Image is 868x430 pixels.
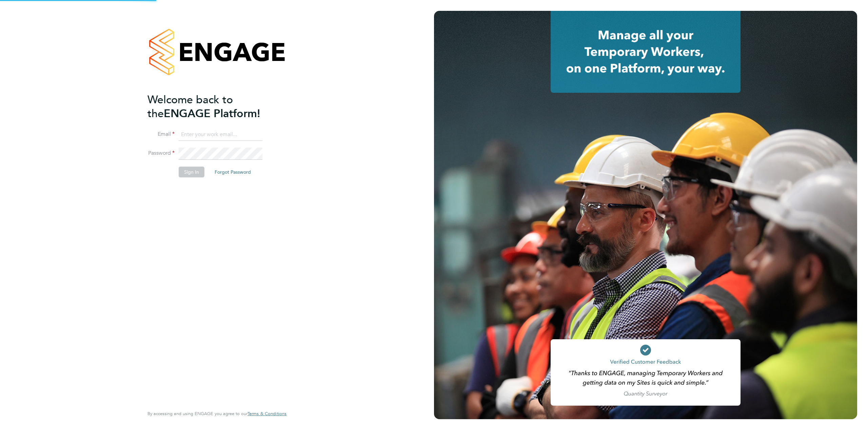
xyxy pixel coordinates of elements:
span: Welcome back to the [147,93,233,120]
button: Forgot Password [209,167,256,177]
span: By accessing and using ENGAGE you agree to our [147,411,287,416]
a: Terms & Conditions [248,411,287,416]
h2: ENGAGE Platform! [147,93,280,121]
button: Sign In [179,167,204,177]
input: Enter your work email... [179,129,262,141]
label: Password [147,150,175,157]
label: Email [147,131,175,138]
span: Terms & Conditions [248,411,287,416]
